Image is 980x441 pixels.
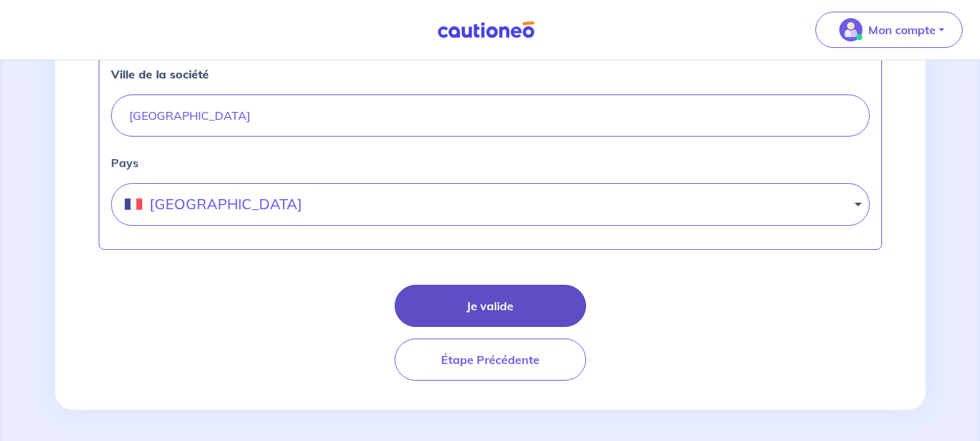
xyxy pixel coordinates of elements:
[111,183,870,226] button: [GEOGRAPHIC_DATA]
[839,18,862,41] img: illu_account_valid_menu.svg
[815,12,963,48] button: illu_account_valid_menu.svgMon compte
[111,94,870,137] input: Lille
[395,285,586,327] button: Je valide
[111,154,870,171] label: Pays
[868,21,936,39] p: Mon compte
[111,67,209,81] strong: Ville de la société
[432,21,540,39] img: Cautioneo
[395,339,586,381] button: Étape Précédente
